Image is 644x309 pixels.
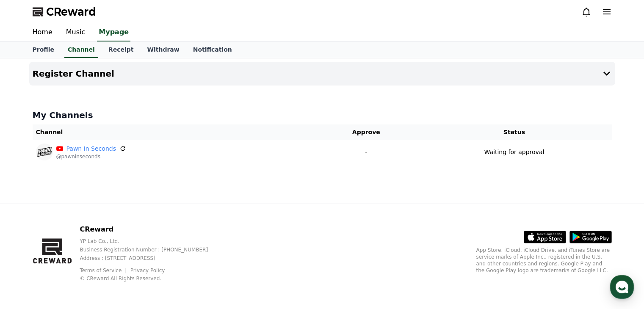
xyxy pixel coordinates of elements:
img: Pawn In Seconds [36,143,53,160]
a: Privacy Policy [130,268,165,273]
a: CReward [33,5,96,19]
p: © CReward All Rights Reserved. [80,275,221,282]
th: Approve [315,124,417,140]
a: Home [26,24,59,41]
p: CReward [80,224,221,235]
span: CReward [46,5,96,19]
a: Withdraw [140,42,186,58]
a: Receipt [102,42,141,58]
button: Register Channel [29,62,615,86]
th: Status [417,124,611,140]
a: Channel [64,42,98,58]
h4: My Channels [33,109,612,121]
p: Address : [STREET_ADDRESS] [80,255,221,262]
p: YP Lab Co., Ltd. [80,238,221,245]
th: Channel [33,124,316,140]
a: Pawn In Seconds [66,144,116,153]
a: Profile [26,42,61,58]
a: Mypage [97,24,130,41]
p: App Store, iCloud, iCloud Drive, and iTunes Store are service marks of Apple Inc., registered in ... [476,247,612,274]
a: Music [59,24,92,41]
h4: Register Channel [33,69,114,78]
p: Waiting for approval [484,148,544,157]
p: - [319,148,413,157]
a: Notification [186,42,239,58]
p: @pawninseconds [56,153,126,160]
a: Terms of Service [80,268,128,273]
p: Business Registration Number : [PHONE_NUMBER] [80,246,221,253]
